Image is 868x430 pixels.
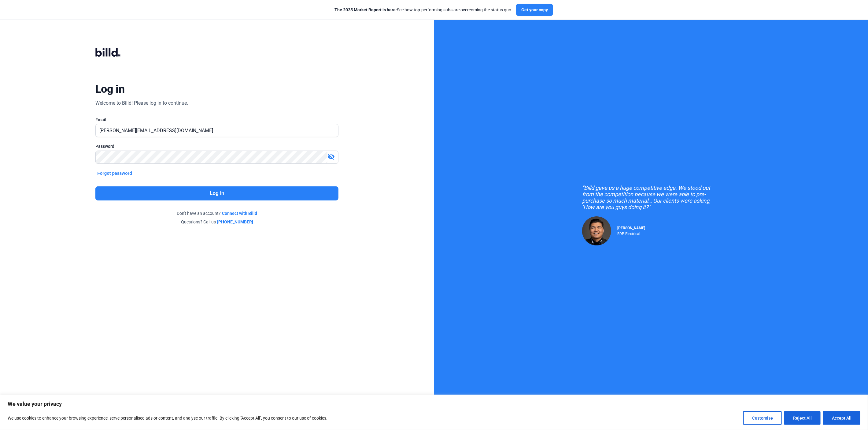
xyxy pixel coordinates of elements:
[217,219,253,225] a: [PHONE_NUMBER]
[582,216,611,245] img: Raul Pacheco
[95,143,338,149] div: Password
[95,82,124,96] div: Log in
[95,219,338,225] div: Questions? Call us
[95,186,338,200] button: Log in
[327,153,335,160] mat-icon: visibility_off
[516,4,553,16] button: Get your copy
[95,170,134,177] button: Forgot password
[95,99,188,107] div: Welcome to Billd! Please log in to continue.
[743,411,782,425] button: Customise
[8,414,327,422] p: We use cookies to enhance your browsing experience, serve personalised ads or content, and analys...
[334,7,512,13] div: See how top-performing subs are overcoming the status quo.
[582,185,720,210] div: "Billd gave us a huge competitive edge. We stood out from the competition because we were able to...
[617,230,645,236] div: RDP Electrical
[617,226,645,230] span: [PERSON_NAME]
[222,210,257,216] a: Connect with Billd
[8,400,860,408] p: We value your privacy
[823,411,860,425] button: Accept All
[784,411,821,425] button: Reject All
[95,117,338,123] div: Email
[95,210,338,216] div: Don't have an account?
[334,7,397,12] span: The 2025 Market Report is here:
